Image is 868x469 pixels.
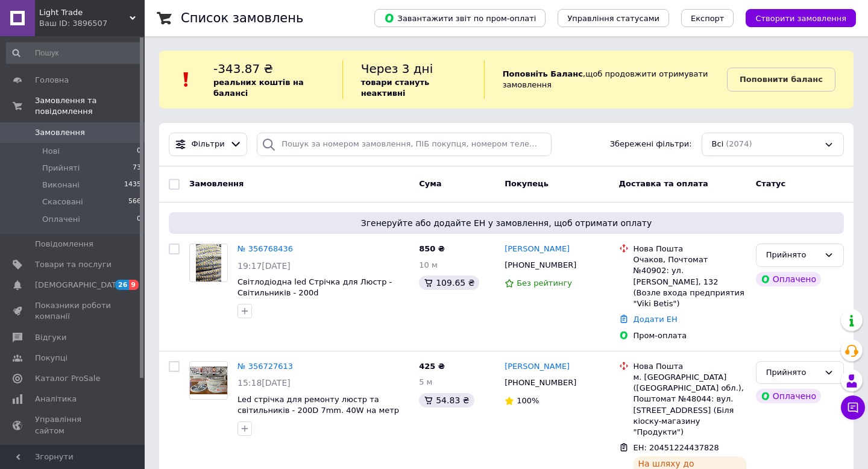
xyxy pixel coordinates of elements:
div: , щоб продовжити отримувати замовлення [484,60,727,99]
a: № 356727613 [237,362,293,371]
div: Нова Пошта [634,361,746,372]
span: Товари та послуги [35,259,112,270]
img: Фото товару [190,367,227,394]
a: Додати ЕН [634,315,678,324]
div: Очаков, Почтомат №40902: ул. [PERSON_NAME], 132 (Возле входа предприятия "Viki Betis") [634,254,746,309]
span: Створити замовлення [755,14,846,23]
b: Поповнити баланс [740,75,823,84]
span: Аналітика [35,394,77,404]
span: Cума [419,179,441,188]
span: 9 [129,280,139,290]
a: Фото товару [189,361,228,400]
a: Фото товару [189,244,228,282]
b: реальних коштів на балансі [213,78,304,98]
span: Замовлення [35,127,85,138]
span: Головна [35,75,69,86]
span: Збережені фільтри: [610,139,692,150]
span: 10 м [419,260,437,269]
span: Light Trade [39,7,130,18]
span: Каталог ProSale [35,373,100,384]
span: Замовлення [189,179,244,188]
div: Ваш ID: 3896507 [39,18,145,29]
button: Управління статусами [558,9,669,27]
span: 100% [517,396,539,405]
span: Завантажити звіт по пром-оплаті [384,13,536,24]
div: [PHONE_NUMBER] [502,375,579,391]
span: Покупці [35,353,68,364]
span: 73 [133,163,141,174]
span: 5 м [419,377,432,386]
span: Управління статусами [567,14,659,23]
span: Без рейтингу [517,279,572,288]
span: Оплачені [42,214,80,225]
button: Завантажити звіт по пром-оплаті [374,9,546,27]
span: Через 3 дні [361,61,433,76]
div: Прийнято [766,367,819,379]
span: 566 [128,197,141,207]
span: Повідомлення [35,239,93,250]
input: Пошук за номером замовлення, ПІБ покупця, номером телефону, Email, номером накладної [257,133,552,156]
a: [PERSON_NAME] [505,244,570,255]
span: 0 [137,146,141,157]
button: Чат з покупцем [841,395,865,420]
a: Поповнити баланс [727,68,835,92]
span: Управління сайтом [35,414,112,436]
span: Виконані [42,180,80,190]
span: 850 ₴ [419,244,445,253]
span: 425 ₴ [419,362,445,371]
a: № 356768436 [237,244,293,253]
a: Led стрічка для ремонту люстр та світильників - 200D 7mm. 40W на метр [237,395,399,415]
button: Створити замовлення [746,9,856,27]
span: Статус [756,179,786,188]
span: Замовлення та повідомлення [35,95,145,117]
span: Всі [712,139,724,150]
span: Покупець [505,179,549,188]
a: [PERSON_NAME] [505,361,570,373]
span: Доставка та оплата [619,179,708,188]
h1: Список замовлень [181,11,303,25]
div: 54.83 ₴ [419,393,474,408]
div: Прийнято [766,249,819,262]
span: 19:17[DATE] [237,261,291,271]
span: Нові [42,146,60,157]
span: 1435 [124,180,141,190]
a: Світлодіодна led Стрічка для Люстр - Світильників - 200d [237,277,392,298]
span: Експорт [691,14,725,23]
input: Пошук [6,42,142,64]
span: 26 [115,280,129,290]
span: Показники роботи компанії [35,300,112,322]
span: Прийняті [42,163,80,174]
span: Фільтри [192,139,225,150]
div: м. [GEOGRAPHIC_DATA] ([GEOGRAPHIC_DATA] обл.), Поштомат №48044: вул. [STREET_ADDRESS] (Біля кіоск... [634,372,746,438]
span: 15:18[DATE] [237,378,291,388]
img: :exclamation: [177,71,195,89]
span: 0 [137,214,141,225]
span: [DEMOGRAPHIC_DATA] [35,280,124,291]
span: Відгуки [35,332,66,343]
span: Згенеруйте або додайте ЕН у замовлення, щоб отримати оплату [174,217,839,229]
button: Експорт [681,9,734,27]
span: (2074) [726,139,752,148]
span: Скасовані [42,197,83,207]
span: ЕН: 20451224437828 [634,443,719,452]
div: Оплачено [756,389,821,403]
div: 109.65 ₴ [419,275,479,290]
div: Нова Пошта [634,244,746,254]
b: товари стануть неактивні [361,78,430,98]
div: Пром-оплата [634,330,746,341]
b: Поповніть Баланс [503,69,583,78]
a: Створити замовлення [734,13,856,22]
span: -343.87 ₴ [213,61,273,76]
img: Фото товару [196,244,221,282]
div: Оплачено [756,272,821,286]
div: [PHONE_NUMBER] [502,257,579,273]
